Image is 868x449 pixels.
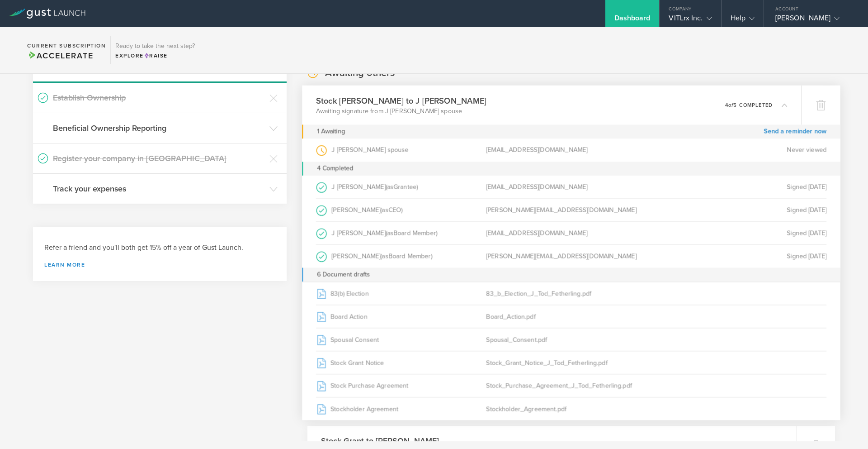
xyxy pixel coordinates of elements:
em: of [728,102,733,108]
div: Signed [DATE] [656,176,826,198]
h2: Current Subscription [27,43,106,48]
div: [PERSON_NAME] [316,245,486,268]
iframe: Chat Widget [823,406,868,449]
span: ) [401,206,402,214]
div: J [PERSON_NAME] [316,222,486,244]
div: VITLrx Inc. [669,14,712,27]
span: Grantee [393,183,416,191]
span: Board Member [388,252,431,260]
div: 83(b) Election [316,282,486,305]
div: 6 Document drafts [302,268,840,282]
div: Dashboard [614,14,651,27]
span: (as [386,183,393,191]
a: Learn more [44,262,275,267]
div: [PERSON_NAME] [316,199,486,221]
h3: Stock [PERSON_NAME] to J [PERSON_NAME] [316,95,486,107]
div: [EMAIL_ADDRESS][DOMAIN_NAME] [486,139,656,162]
div: Stock Grant Notice [316,351,486,374]
div: [PERSON_NAME][EMAIL_ADDRESS][DOMAIN_NAME] [486,245,656,268]
div: Explore [115,52,195,60]
div: 83_b_Election_J_Tod_Fetherling.pdf [486,282,656,305]
p: 4 5 completed [725,102,773,107]
h3: Ready to take the next step? [115,43,195,49]
div: J [PERSON_NAME] spouse [316,139,486,162]
span: Accelerate [27,51,93,61]
div: Stockholder Agreement [316,397,486,420]
span: CEO [388,206,401,214]
span: Raise [144,53,168,59]
h3: Stock Grant to [PERSON_NAME] [321,435,461,447]
span: ) [436,229,437,237]
div: Spousal_Consent.pdf [486,328,656,351]
h3: Establish Ownership [53,92,265,104]
p: Awaiting signature from J [PERSON_NAME] spouse [316,106,486,115]
div: 1 Awaiting [317,124,345,139]
div: [PERSON_NAME][EMAIL_ADDRESS][DOMAIN_NAME] [486,199,656,221]
span: (as [380,252,388,260]
div: Stockholder_Agreement.pdf [486,397,656,420]
div: [EMAIL_ADDRESS][DOMAIN_NAME] [486,176,656,198]
div: Ready to take the next step?ExploreRaise [110,36,199,64]
div: [EMAIL_ADDRESS][DOMAIN_NAME] [486,222,656,244]
div: Stock_Purchase_Agreement_J_Tod_Fetherling.pdf [486,374,656,397]
a: Send a reminder now [764,124,826,139]
h3: Track your expenses [53,183,265,195]
div: Help [731,14,755,27]
div: Never viewed [656,139,826,162]
span: (as [380,206,388,214]
span: Board Member [393,229,436,237]
div: Stock_Grant_Notice_J_Tod_Fetherling.pdf [486,351,656,374]
div: 4 Completed [302,162,840,176]
div: Stock Purchase Agreement [316,374,486,397]
div: Board Action [316,305,486,328]
h3: Refer a friend and you'll both get 15% off a year of Gust Launch. [44,243,275,253]
div: J [PERSON_NAME] [316,176,486,198]
h3: Register your company in [GEOGRAPHIC_DATA] [53,153,265,164]
div: [PERSON_NAME] [775,14,852,27]
span: (as [386,229,393,237]
span: ) [431,252,432,260]
div: Signed [DATE] [656,222,826,244]
span: ) [416,183,418,191]
div: Spousal Consent [316,328,486,351]
div: Signed [DATE] [656,199,826,221]
h3: Beneficial Ownership Reporting [53,122,265,134]
div: Board_Action.pdf [486,305,656,328]
div: Signed [DATE] [656,245,826,268]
